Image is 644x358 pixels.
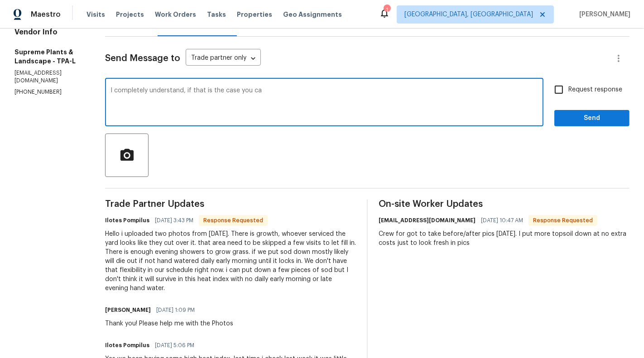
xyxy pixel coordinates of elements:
[116,10,144,19] span: Projects
[105,216,149,225] h6: Ilotes Pompilus
[105,54,180,63] span: Send Message to
[105,341,149,350] h6: Ilotes Pompilus
[379,216,476,225] h6: [EMAIL_ADDRESS][DOMAIN_NAME]
[384,5,390,14] div: 1
[481,216,523,225] span: [DATE] 10:47 AM
[379,229,630,248] div: Crew for got to take before/after pics [DATE]. I put more topsoil down at no extra costs just to ...
[283,10,342,19] span: Geo Assignments
[568,85,622,95] span: Request response
[14,28,83,37] h4: Vendor Info
[554,110,630,127] button: Send
[576,10,630,19] span: [PERSON_NAME]
[379,200,630,209] span: On-site Worker Updates
[105,319,233,328] div: Thank you! Please help me with the Photos
[186,51,261,66] div: Trade partner only
[87,10,105,19] span: Visits
[105,229,356,293] div: Hello i uploaded two photos from [DATE]. There is growth, whoever serviced the yard looks like th...
[31,10,61,19] span: Maestro
[105,305,151,315] h6: [PERSON_NAME]
[156,305,195,315] span: [DATE] 1:09 PM
[207,11,226,18] span: Tasks
[105,200,356,209] span: Trade Partner Updates
[111,87,538,119] textarea: I completely understand, if that is the case you c
[14,88,83,96] p: [PHONE_NUMBER]
[200,216,267,225] span: Response Requested
[529,216,596,225] span: Response Requested
[404,10,533,19] span: [GEOGRAPHIC_DATA], [GEOGRAPHIC_DATA]
[14,69,83,85] p: [EMAIL_ADDRESS][DOMAIN_NAME]
[155,10,196,19] span: Work Orders
[14,48,83,66] h5: Supreme Plants & Landscape - TPA-L
[562,113,622,124] span: Send
[155,216,193,225] span: [DATE] 3:43 PM
[155,341,194,350] span: [DATE] 5:06 PM
[237,10,272,19] span: Properties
